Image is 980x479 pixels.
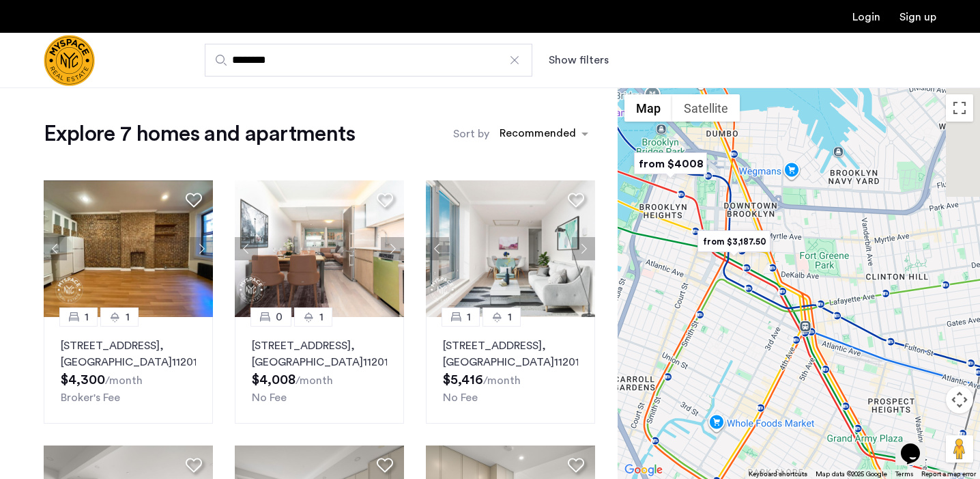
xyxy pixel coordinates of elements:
[44,180,213,317] img: 4a86f311-bc8a-42bc-8534-e0ec6dcd7a68_638854163647215298.jpeg
[549,52,609,68] button: Show or hide filters
[426,317,595,424] a: 11[STREET_ADDRESS], [GEOGRAPHIC_DATA]11201No Fee
[426,180,595,317] img: 8515455b-be52-4141-8a40-4c35d33cf98b_638818012091685323.jpeg
[946,435,973,463] button: Drag Pegman onto the map to open Street View
[235,237,258,260] button: Previous apartment
[61,373,105,387] span: $4,300
[61,392,120,403] span: Broker's Fee
[85,309,89,325] span: 1
[629,148,712,179] div: from $4008
[508,309,512,325] span: 1
[319,309,323,325] span: 1
[252,373,296,387] span: $4,008
[621,461,666,479] img: Google
[852,12,880,23] a: Login
[205,44,532,77] input: Apartment Search
[624,94,672,122] button: Show street map
[493,122,595,146] ng-select: sort-apartment
[235,317,404,424] a: 01[STREET_ADDRESS], [GEOGRAPHIC_DATA]11201No Fee
[235,180,404,317] img: 8515455b-be52-4141-8a40-4c35d33cf98b_638818012150916166.jpeg
[572,237,595,260] button: Next apartment
[61,338,196,370] p: [STREET_ADDRESS] 11201
[276,309,283,325] span: 0
[105,375,143,386] sub: /month
[816,471,887,478] span: Map data ©2025 Google
[443,392,478,403] span: No Fee
[252,338,387,370] p: [STREET_ADDRESS] 11201
[381,237,404,260] button: Next apartment
[44,120,355,148] h1: Explore 7 homes and apartments
[921,469,976,479] a: Report a map error
[672,94,740,122] button: Show satellite imagery
[749,469,807,479] button: Keyboard shortcuts
[44,317,213,424] a: 11[STREET_ADDRESS], [GEOGRAPHIC_DATA]11201Broker's Fee
[126,309,130,325] span: 1
[443,338,578,370] p: [STREET_ADDRESS] 11201
[621,461,666,479] a: Open this area in Google Maps (opens a new window)
[443,373,483,387] span: $5,416
[252,392,287,403] span: No Fee
[190,237,213,260] button: Next apartment
[946,386,973,413] button: Map camera controls
[44,35,95,86] img: logo
[498,125,576,145] div: Recommended
[895,424,939,465] iframe: chat widget
[426,237,449,260] button: Previous apartment
[44,35,95,86] a: Cazamio Logo
[895,469,913,479] a: Terms (opens in new tab)
[692,226,776,257] div: from $3,187.50
[467,309,471,325] span: 1
[946,94,973,122] button: Toggle fullscreen view
[453,126,489,142] label: Sort by
[44,237,67,260] button: Previous apartment
[899,12,936,23] a: Registration
[296,375,333,386] sub: /month
[483,375,521,386] sub: /month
